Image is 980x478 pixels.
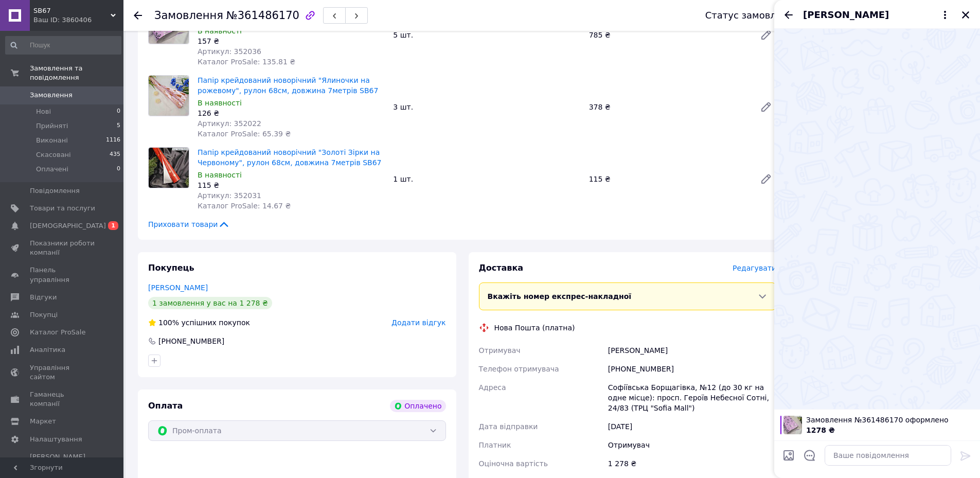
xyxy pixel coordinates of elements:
[36,150,71,160] span: Скасовані
[959,9,972,21] button: Закрити
[806,415,974,425] span: Замовлення №361486170 оформлено
[117,165,120,174] span: 0
[30,64,123,82] span: Замовлення та повідомлення
[198,191,261,200] span: Артикул: 352031
[149,148,189,188] img: Папір крейдований новорічний "Золоті Зірки на Червоному", рулон 68см, довжина 7метрів SB67
[30,390,95,409] span: Гаманець компанії
[33,6,111,15] span: SB67
[30,204,95,213] span: Товари та послуги
[585,28,752,42] div: 785 ₴
[110,150,120,160] span: 435
[606,454,778,473] div: 1 278 ₴
[606,436,778,454] div: Отримувач
[30,265,95,284] span: Панель управління
[36,121,68,131] span: Прийняті
[198,108,385,118] div: 126 ₴
[756,25,776,45] a: Редагувати
[30,186,80,196] span: Повідомлення
[705,10,800,21] div: Статус замовлення
[198,99,242,107] span: В наявності
[134,10,142,21] div: Повернутися назад
[479,263,524,273] span: Доставка
[389,100,584,114] div: 3 шт.
[30,239,95,257] span: Показники роботи компанії
[148,263,194,273] span: Покупець
[479,441,511,449] span: Платник
[606,360,778,378] div: [PHONE_NUMBER]
[479,346,521,355] span: Отримувач
[5,36,121,55] input: Пошук
[148,401,183,411] span: Оплата
[198,148,382,167] a: Папір крейдований новорічний "Золоті Зірки на Червоному", рулон 68см, довжина 7метрів SB67
[492,323,578,333] div: Нова Пошта (платна)
[30,310,58,320] span: Покупці
[117,107,120,116] span: 0
[198,130,291,138] span: Каталог ProSale: 65.39 ₴
[198,27,242,35] span: В наявності
[488,292,632,300] span: Вкажіть номер експрес-накладної
[606,417,778,436] div: [DATE]
[803,8,889,22] span: [PERSON_NAME]
[117,121,120,131] span: 5
[36,165,68,174] span: Оплачені
[479,383,506,392] span: Адреса
[226,9,299,22] span: №361486170
[391,318,446,327] span: Додати відгук
[733,264,776,272] span: Редагувати
[157,336,225,346] div: [PHONE_NUMBER]
[148,317,250,328] div: успішних покупок
[803,8,951,22] button: [PERSON_NAME]
[606,341,778,360] div: [PERSON_NAME]
[198,171,242,179] span: В наявності
[756,169,776,189] a: Редагувати
[389,28,584,42] div: 5 шт.
[389,172,584,186] div: 1 шт.
[30,417,56,426] span: Маркет
[108,221,118,230] span: 1
[149,76,189,116] img: Папір крейдований новорічний "Ялиночки на рожевому", рулон 68см, довжина 7метрів SB67
[198,202,291,210] span: Каталог ProSale: 14.67 ₴
[198,180,385,190] div: 115 ₴
[198,36,385,46] div: 157 ₴
[803,449,816,462] button: Відкрити шаблони відповідей
[30,91,73,100] span: Замовлення
[106,136,120,145] span: 1116
[756,97,776,117] a: Редагувати
[33,15,123,25] div: Ваш ID: 3860406
[198,76,378,95] a: Папір крейдований новорічний "Ялиночки на рожевому", рулон 68см, довжина 7метрів SB67
[148,219,230,229] span: Приховати товари
[479,365,559,373] span: Телефон отримувача
[390,400,446,412] div: Оплачено
[782,9,795,21] button: Назад
[30,293,57,302] span: Відгуки
[585,100,752,114] div: 378 ₴
[36,107,51,116] span: Нові
[479,459,548,468] span: Оціночна вартість
[606,378,778,417] div: Софіївська Борщагівка, №12 (до 30 кг на одне місце): просп. Героїв Небесної Сотні, 24/83 (ТРЦ "So...
[30,221,106,231] span: [DEMOGRAPHIC_DATA]
[30,328,85,337] span: Каталог ProSale
[198,47,261,56] span: Артикул: 352036
[198,58,295,66] span: Каталог ProSale: 135.81 ₴
[36,136,68,145] span: Виконані
[198,119,261,128] span: Артикул: 352022
[585,172,752,186] div: 115 ₴
[479,422,538,431] span: Дата відправки
[148,297,272,309] div: 1 замовлення у вас на 1 278 ₴
[30,345,65,355] span: Аналітика
[30,435,82,444] span: Налаштування
[154,9,223,22] span: Замовлення
[30,363,95,382] span: Управління сайтом
[148,284,208,292] a: [PERSON_NAME]
[158,318,179,327] span: 100%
